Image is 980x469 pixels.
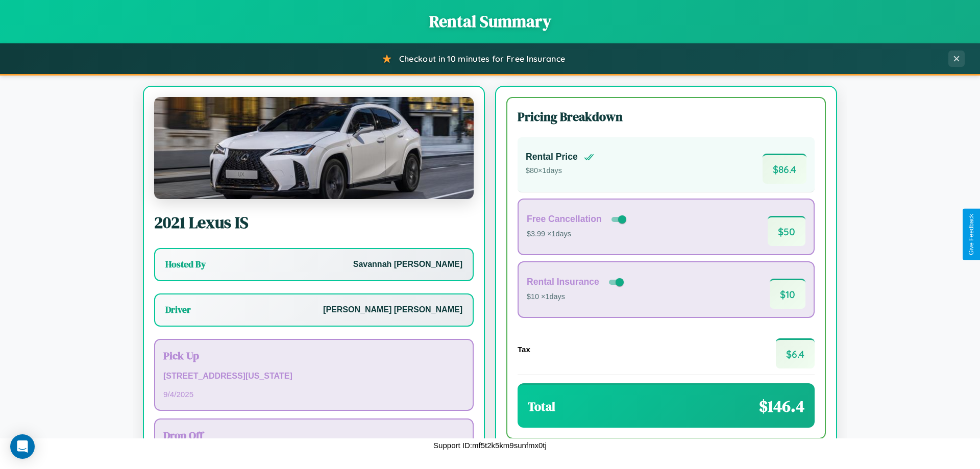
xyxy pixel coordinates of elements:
[526,152,578,162] h4: Rental Price
[163,369,464,384] p: [STREET_ADDRESS][US_STATE]
[763,154,806,184] span: $ 86.4
[770,279,805,309] span: $ 10
[399,54,565,64] span: Checkout in 10 minutes for Free Insurance
[10,10,970,33] h1: Rental Summary
[154,97,474,199] img: Lexus IS
[776,338,815,368] span: $ 6.4
[353,257,462,272] p: Savannah [PERSON_NAME]
[968,214,975,255] div: Give Feedback
[165,258,206,270] h3: Hosted By
[163,428,464,442] h3: Drop Off
[323,303,462,317] p: [PERSON_NAME] [PERSON_NAME]
[759,395,804,417] span: $ 146.4
[163,387,464,401] p: 9 / 4 / 2025
[526,164,594,178] p: $ 80 × 1 days
[527,277,599,287] h4: Rental Insurance
[433,438,547,452] p: Support ID: mf5t2k5km9sunfmx0tj
[154,211,474,234] h2: 2021 Lexus IS
[768,216,805,246] span: $ 50
[165,304,191,316] h3: Driver
[518,108,815,125] h3: Pricing Breakdown
[10,434,35,459] div: Open Intercom Messenger
[518,345,530,354] h4: Tax
[527,290,626,304] p: $10 × 1 days
[527,228,628,241] p: $3.99 × 1 days
[163,348,464,363] h3: Pick Up
[527,214,602,225] h4: Free Cancellation
[528,398,555,415] h3: Total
